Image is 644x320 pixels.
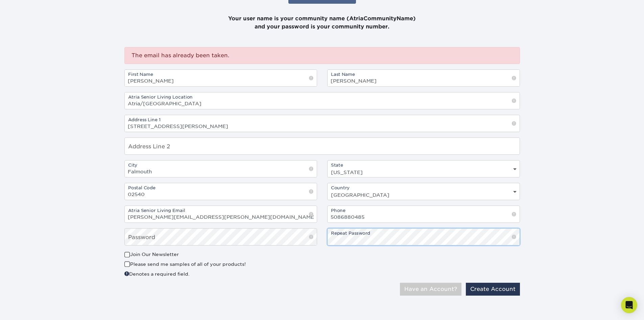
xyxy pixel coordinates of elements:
label: Please send me samples of all of your products! [124,261,246,268]
button: Create Account [466,283,520,296]
label: Join Our Newsletter [124,251,179,258]
div: Open Intercom Messenger [621,297,637,313]
p: Your user name is your community name (AtriaCommunityName) and your password is your community nu... [124,6,520,31]
div: The email has already been taken. [124,47,520,64]
div: Denotes a required field. [124,270,317,277]
button: Have an Account? [400,283,461,296]
iframe: reCAPTCHA [417,251,508,274]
